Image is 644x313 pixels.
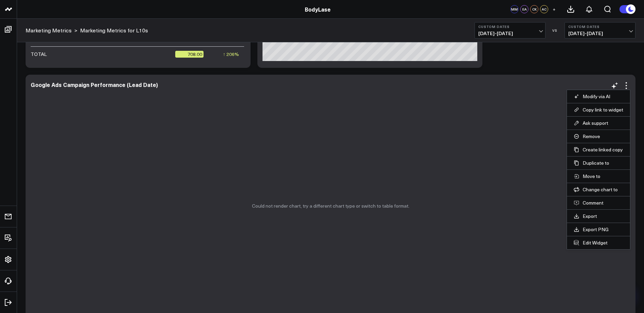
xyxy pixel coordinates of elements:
[305,5,331,13] a: BodyLase
[478,25,542,29] b: Custom Dates
[530,5,538,13] div: CK
[478,31,542,36] span: [DATE] - [DATE]
[549,28,561,32] div: VS
[540,5,548,13] div: AC
[574,133,623,139] button: Remove
[574,200,623,206] button: Comment
[550,5,558,13] button: +
[574,173,623,179] button: Move to
[574,147,623,153] button: Create linked copy
[574,160,623,166] button: Duplicate to
[475,22,545,39] button: Custom Dates[DATE]-[DATE]
[80,27,148,34] a: Marketing Metrics for L10s
[223,51,239,58] div: ↑ 206%
[553,7,556,12] span: +
[252,203,409,209] p: Could not render chart, try a different chart type or switch to table format.
[574,187,623,193] button: Change chart to
[31,81,158,88] div: Google Ads Campaign Performance (Lead Date)
[574,93,623,100] button: Modify via AI
[574,120,623,126] button: Ask support
[568,31,632,36] span: [DATE] - [DATE]
[26,27,72,34] a: Marketing Metrics
[26,27,77,34] div: >
[568,25,632,29] b: Custom Dates
[31,51,47,58] div: TOTAL
[565,22,635,39] button: Custom Dates[DATE]-[DATE]
[175,51,204,58] div: 708.00
[520,5,528,13] div: EA
[574,107,623,113] button: Copy link to widget
[574,213,623,219] a: Export
[574,226,623,233] a: Export PNG
[510,5,519,13] div: MM
[574,240,623,246] button: Edit Widget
